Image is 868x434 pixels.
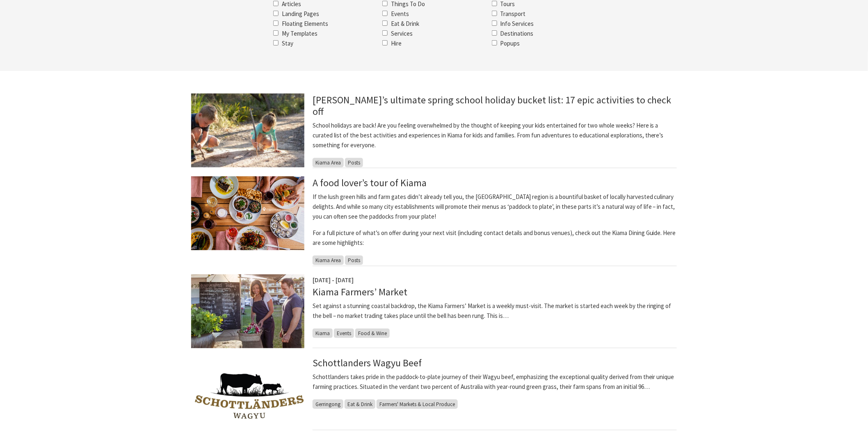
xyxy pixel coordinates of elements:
label: Events [391,10,409,18]
label: My Templates [282,30,318,37]
span: Gerringong [313,400,343,409]
label: Popups [500,39,520,47]
label: Floating Elements [282,20,328,27]
span: Posts [345,158,363,167]
span: Posts [345,256,363,265]
p: If the lush green hills and farm gates didn’t already tell you, the [GEOGRAPHIC_DATA] region is a... [313,192,677,222]
p: Schottlanders takes pride in the paddock-to-plate journey of their Wagyu beef, emphasizing the ex... [313,372,677,392]
span: Food & Wine [355,329,390,338]
span: [DATE] - [DATE] [313,276,354,284]
span: Farmers' Markets & Local Produce [377,400,458,409]
label: Destinations [500,30,534,37]
img: Peter Izzard Photography - Nature Walks Kiama [191,94,304,167]
span: Events [334,329,354,338]
p: School holidays are back! Are you feeling overwhelmed by the thought of keeping your kids enterta... [313,121,677,150]
img: Kiama-Farmers-Market-Credit-DNSW [191,274,304,348]
label: Stay [282,39,293,47]
label: Info Services [500,20,534,27]
span: Kiama Area [313,158,344,167]
a: Kiama Farmers’ Market [313,286,407,298]
a: A food lover’s tour of Kiama [313,176,427,189]
label: Landing Pages [282,10,319,18]
label: Hire [391,39,402,47]
a: Schottlanders Wagyu Beef [313,356,422,369]
label: Transport [500,10,526,18]
span: Kiama [313,329,333,338]
span: Kiama Area [313,256,344,265]
span: Eat & Drink [345,400,375,409]
label: Services [391,30,413,37]
p: Set against a stunning coastal backdrop, the Kiama Farmers’ Market is a weekly must-visit. The ma... [313,301,677,321]
p: For a full picture of what’s on offer during your next visit (including contact details and bonus... [313,228,677,248]
a: [PERSON_NAME]’s ultimate spring school holiday bucket list: 17 epic activities to check off [313,94,672,118]
label: Eat & Drink [391,20,419,27]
